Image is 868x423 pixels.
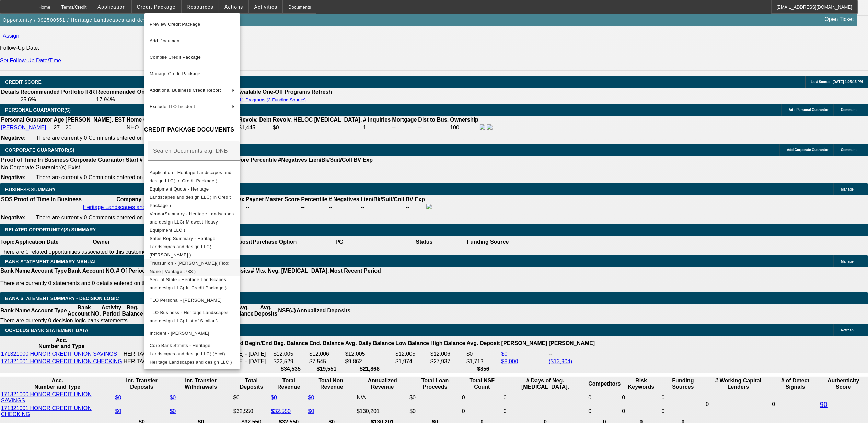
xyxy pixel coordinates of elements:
span: Additional Business Credit Report [150,88,221,93]
button: Equipment Quote - Heritage Landscapes and design LLC( In Credit Package ) [144,185,240,209]
button: Sales Rep Summary - Heritage Landscapes and design LLC( Lionello, Nick ) [144,234,240,259]
button: Application - Heritage Landscapes and design LLC( In Credit Package ) [144,168,240,185]
button: VendorSummary - Heritage Landscapes and design LLC( Midwest Heavy Equipment LLC ) [144,209,240,234]
span: Application - Heritage Landscapes and design LLC( In Credit Package ) [150,170,231,183]
button: TLO Personal - Garcia, Gustavo [144,292,240,308]
span: VendorSummary - Heritage Landscapes and design LLC( Midwest Heavy Equipment LLC ) [150,211,234,232]
button: TLO Business - Heritage Landscapes and design LLC( List of Similar ) [144,308,240,325]
span: Transunion - [PERSON_NAME]( Fico: None | Vantage :783 ) [150,260,230,274]
button: Transunion - Garcia, Gustavo( Fico: None | Vantage :783 ) [144,259,240,275]
span: Sales Rep Summary - Heritage Landscapes and design LLC( [PERSON_NAME] ) [150,236,215,257]
span: Manage Credit Package [150,71,200,76]
span: Incident - [PERSON_NAME] [150,330,209,335]
span: TLO Business - Heritage Landscapes and design LLC( List of Similar ) [150,310,229,323]
span: Corp Bank Stmnts - Heritage Landscapes and design LLC( (Acct) Heritage Landscapes and design LLC ) [150,343,232,364]
span: Equipment Quote - Heritage Landscapes and design LLC( In Credit Package ) [150,186,231,208]
h4: CREDIT PACKAGE DOCUMENTS [144,126,240,134]
span: Preview Credit Package [150,22,200,27]
button: Sec. of State - Heritage Landscapes and design LLC( In Credit Package ) [144,275,240,292]
mat-label: Search Documents e.g. DNB [153,148,228,153]
span: TLO Personal - [PERSON_NAME] [150,297,222,302]
span: Sec. of State - Heritage Landscapes and design LLC( In Credit Package ) [150,277,227,290]
span: Add Document [150,38,181,43]
span: Compile Credit Package [150,55,201,60]
span: Exclude TLO Incident [150,104,195,109]
button: Incident - Garcia, Gustavo [144,325,240,341]
button: Corp Bank Stmnts - Heritage Landscapes and design LLC( (Acct) Heritage Landscapes and design LLC ) [144,341,240,366]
